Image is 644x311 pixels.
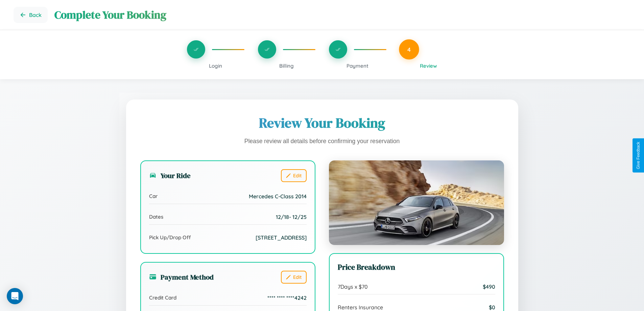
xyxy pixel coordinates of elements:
[54,7,630,22] h1: Complete Your Booking
[140,114,504,132] h1: Review Your Booking
[149,214,163,220] span: Dates
[149,234,191,241] span: Pick Up/Drop Off
[281,169,307,182] button: Edit
[149,171,191,180] h3: Your Ride
[7,288,23,304] div: Open Intercom Messenger
[14,7,48,23] button: Go back
[209,63,222,69] span: Login
[276,214,307,220] span: 12 / 18 - 12 / 25
[338,283,368,290] span: 7 Days x $ 70
[338,304,383,311] span: Renters Insurance
[149,272,214,282] h3: Payment Method
[329,160,504,245] img: Mercedes C-Class
[483,283,495,290] span: $ 490
[149,294,176,301] span: Credit Card
[636,142,641,169] div: Give Feedback
[407,46,411,53] span: 4
[249,193,307,200] span: Mercedes C-Class 2014
[281,271,307,284] button: Edit
[420,63,437,69] span: Review
[338,262,495,272] h3: Price Breakdown
[489,304,495,311] span: $ 0
[279,63,294,69] span: Billing
[347,63,368,69] span: Payment
[140,136,504,147] p: Please review all details before confirming your reservation
[256,234,307,241] span: [STREET_ADDRESS]
[149,193,158,199] span: Car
